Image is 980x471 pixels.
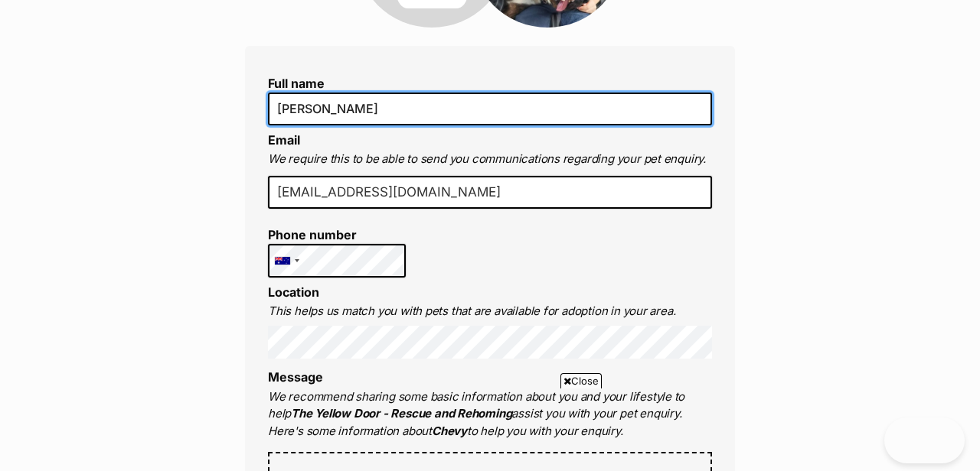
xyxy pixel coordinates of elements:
[268,303,712,320] p: This helps us match you with pets that are available for adoption in your area.
[268,228,406,242] label: Phone number
[268,132,300,148] label: Email
[560,373,602,388] span: Close
[268,93,712,125] input: E.g. Jimmy Chew
[268,284,319,300] label: Location
[268,76,712,90] label: Full name
[268,369,323,385] label: Message
[884,417,965,463] iframe: Help Scout Beacon - Open
[269,245,304,277] div: Australia: +61
[211,395,769,463] iframe: Advertisement
[268,151,712,168] p: We require this to be able to send you communications regarding your pet enquiry.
